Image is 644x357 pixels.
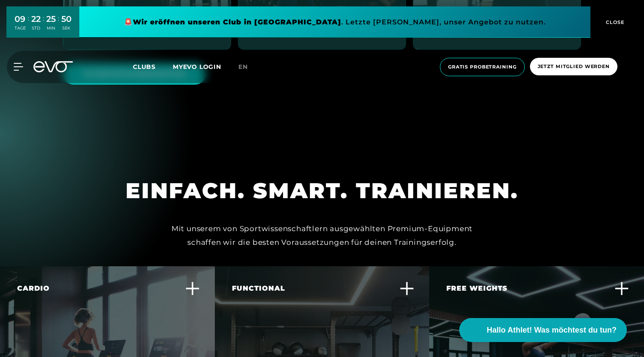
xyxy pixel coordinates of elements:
[133,62,173,71] a: Clubs
[590,6,638,38] button: CLOSE
[448,63,517,71] span: Gratis Probetraining
[446,283,508,294] div: Free Weights
[538,63,610,70] span: Jetzt Mitglied werden
[126,177,518,205] div: EINFACH. SMART. TRAINIEREN.
[17,283,50,294] div: Cardio
[31,25,41,31] div: STD
[61,13,72,25] div: 50
[459,318,627,342] button: Hallo Athlet! Was möchtest du tun?
[31,13,41,25] div: 22
[437,58,527,76] a: Gratis Probetraining
[15,13,26,25] div: 09
[232,283,285,294] div: Functional
[133,63,156,71] span: Clubs
[15,25,26,31] div: TAGE
[527,58,620,76] a: Jetzt Mitglied werden
[238,63,248,71] span: en
[43,14,44,36] div: :
[173,63,221,71] a: MYEVO LOGIN
[238,62,258,72] a: en
[169,222,475,250] div: Mit unserem von Sportwissenschaftlern ausgewählten Premium-Equipment schaffen wir die besten Vora...
[604,18,625,26] span: CLOSE
[46,13,56,25] div: 25
[61,25,72,31] div: SEK
[46,25,56,31] div: MIN
[58,14,59,36] div: :
[28,14,29,36] div: :
[487,324,617,336] span: Hallo Athlet! Was möchtest du tun?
